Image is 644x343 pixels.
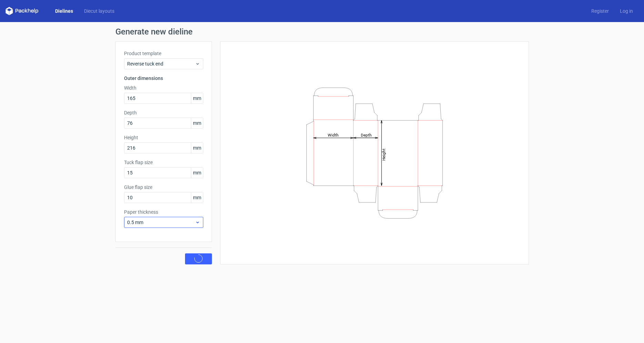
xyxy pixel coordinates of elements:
[124,109,203,116] label: Depth
[191,118,203,128] span: mm
[191,192,203,203] span: mm
[381,148,386,160] tspan: Height
[124,159,203,166] label: Tuck flap size
[124,184,203,191] label: Glue flap size
[79,8,120,14] a: Diecut layouts
[614,8,638,14] a: Log in
[115,28,529,36] h1: Generate new dieline
[124,75,203,82] h3: Outer dimensions
[191,168,203,178] span: mm
[50,8,79,14] a: Dielines
[191,143,203,153] span: mm
[327,132,338,137] tspan: Width
[124,84,203,91] label: Width
[191,93,203,103] span: mm
[124,50,203,57] label: Product template
[127,219,195,226] span: 0.5 mm
[586,8,614,14] a: Register
[360,132,371,137] tspan: Depth
[127,60,195,67] span: Reverse tuck end
[124,134,203,141] label: Height
[124,209,203,215] label: Paper thickness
